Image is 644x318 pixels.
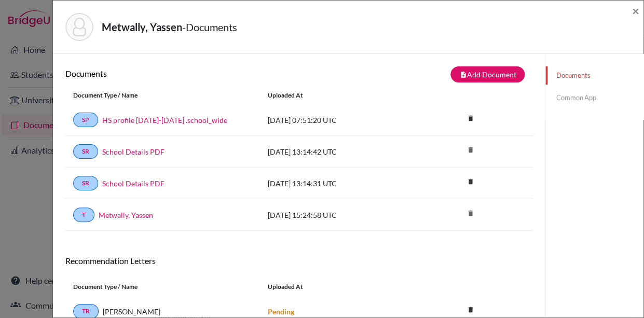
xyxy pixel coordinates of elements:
[73,208,94,222] a: T
[102,115,227,126] a: HS profile [DATE]-[DATE] .school_wide
[65,91,260,100] div: Document Type / Name
[545,89,643,107] a: Common App
[65,256,532,266] h6: Recommendation Letters
[462,174,478,189] i: delete
[260,91,416,100] div: Uploaded at
[99,210,153,220] a: Metwally, Yassen
[260,115,416,126] div: [DATE] 07:51:20 UTC
[462,205,478,221] i: delete
[102,21,182,33] strong: Metwally, Yassen
[102,178,165,189] a: School Details PDF
[462,112,478,126] a: delete
[182,21,237,33] span: - Documents
[632,5,639,17] button: Close
[73,144,98,159] a: SR
[65,68,299,78] h6: Documents
[545,66,643,85] a: Documents
[103,306,160,317] span: [PERSON_NAME]
[462,142,478,158] i: delete
[65,282,260,292] div: Document Type / Name
[462,110,478,126] i: delete
[260,146,416,157] div: [DATE] 13:14:42 UTC
[260,210,416,220] div: [DATE] 15:24:58 UTC
[462,175,478,189] a: delete
[459,71,467,78] i: note_add
[450,66,525,82] button: note_addAdd Document
[102,146,165,157] a: School Details PDF
[462,302,478,317] i: delete
[632,3,639,18] span: ×
[260,282,416,292] div: Uploaded at
[73,176,98,190] a: SR
[268,307,294,316] strong: Pending
[260,178,416,189] div: [DATE] 13:14:31 UTC
[73,113,98,127] a: SP
[462,303,478,317] a: delete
